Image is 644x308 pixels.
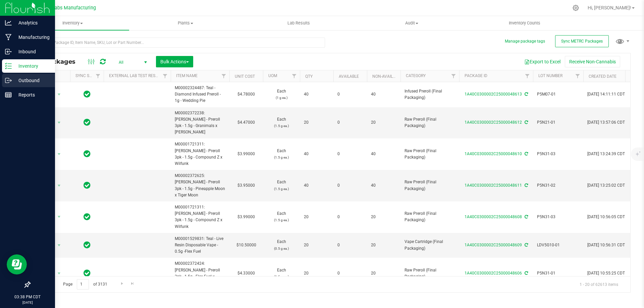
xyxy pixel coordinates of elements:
[574,279,624,289] span: 1 - 20 of 62613 items
[537,151,579,157] span: P5N31-03
[84,240,91,250] span: In Sync
[587,91,625,98] span: [DATE] 14:11:11 CDT
[160,70,171,82] a: Filter
[267,273,296,280] p: (1.5 g ea.)
[5,19,12,26] inline-svg: Analytics
[109,73,162,78] a: External Lab Test Result
[465,271,522,275] a: 1A40C0300002C25000048606
[12,19,52,27] p: Analytics
[267,123,296,129] p: (1.5 g ea.)
[524,271,528,275] span: Sync from Compliance System
[55,118,63,127] span: select
[555,35,609,47] button: Sync METRC Packages
[587,119,625,126] span: [DATE] 13:57:06 CDT
[520,56,565,67] button: Export to Excel
[589,74,616,79] a: Created Date
[77,279,89,290] input: 1
[84,268,91,278] span: In Sync
[337,242,363,248] span: 0
[30,38,325,48] input: Search Package ID, Item Name, SKU, Lot or Part Number...
[55,181,63,190] span: select
[267,95,296,101] p: (1 g ea.)
[371,91,396,98] span: 40
[524,120,528,125] span: Sync from Compliance System
[337,119,363,126] span: 0
[55,149,63,159] span: select
[405,88,455,101] span: Infused Preroll (Final Packaging)
[129,20,242,26] span: Plants
[537,182,579,189] span: P5N31-02
[406,73,426,78] a: Category
[465,243,522,247] a: 1A40C0300002C25000048609
[524,183,528,188] span: Sync from Compliance System
[588,5,631,10] span: Hi, [PERSON_NAME]!
[371,119,396,126] span: 20
[16,20,129,26] span: Inventory
[305,74,313,79] a: Qty
[524,243,528,247] span: Sync from Compliance System
[565,56,620,67] button: Receive Non-Cannabis
[304,151,329,157] span: 40
[405,116,455,129] span: Raw Preroll (Final Packaging)
[371,242,396,248] span: 20
[587,242,625,248] span: [DATE] 10:56:31 CDT
[35,58,82,65] span: All Packages
[405,179,455,192] span: Raw Preroll (Final Packaging)
[524,92,528,97] span: Sync from Compliance System
[561,39,603,44] span: Sync METRC Packages
[267,154,296,161] p: (1.5 g ea.)
[267,217,296,223] p: (1.5 g ea.)
[12,62,52,70] p: Inventory
[465,73,487,78] a: Package ID
[448,70,459,82] a: Filter
[278,20,319,26] span: Lab Results
[16,16,129,30] a: Inventory
[372,74,402,79] a: Non-Available
[304,91,329,98] span: 40
[522,70,533,82] a: Filter
[156,56,193,67] button: Bulk Actions
[84,149,91,159] span: In Sync
[537,214,579,220] span: P5N31-03
[12,48,52,56] p: Inbound
[524,214,528,219] span: Sync from Compliance System
[117,279,127,288] a: Go to the next page
[538,73,562,78] a: Lot Number
[55,212,63,222] span: select
[505,39,545,44] button: Manage package tags
[355,16,468,30] a: Audit
[371,182,396,189] span: 40
[267,245,296,252] p: (0.5 g ea.)
[371,270,396,276] span: 20
[500,20,549,26] span: Inventory Counts
[229,170,263,201] td: $3.95000
[337,91,363,98] span: 0
[405,210,455,223] span: Raw Preroll (Final Packaging)
[229,138,263,170] td: $3.99000
[587,151,625,157] span: [DATE] 13:24:39 CDT
[3,300,52,305] p: [DATE]
[572,70,583,82] a: Filter
[176,73,198,78] a: Item Name
[268,73,277,78] a: UOM
[339,74,359,79] a: Available
[84,89,91,99] span: In Sync
[12,76,52,84] p: Outbound
[55,90,63,99] span: select
[304,182,329,189] span: 40
[304,214,329,220] span: 20
[356,20,468,26] span: Audit
[304,270,329,276] span: 20
[229,201,263,233] td: $3.99000
[267,179,296,192] span: Each
[267,148,296,161] span: Each
[405,239,455,251] span: Vape Cartridge (Final Packaging)
[267,239,296,251] span: Each
[5,63,12,69] inline-svg: Inventory
[229,107,263,139] td: $4.47000
[572,5,580,11] div: Manage settings
[75,73,101,78] a: Sync Status
[218,70,229,82] a: Filter
[537,270,579,276] span: P5N31-01
[587,182,625,189] span: [DATE] 13:25:02 CDT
